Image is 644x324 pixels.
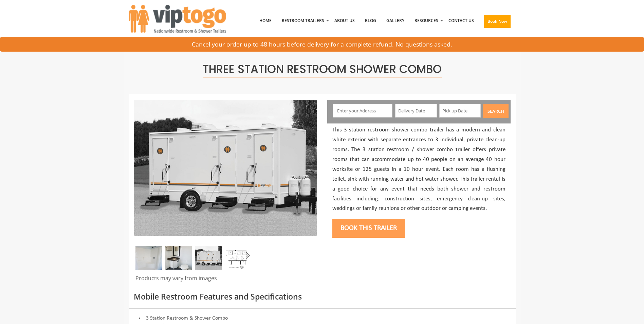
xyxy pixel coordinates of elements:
[409,3,443,38] a: Resources
[134,100,317,236] img: An outside image of the 3 station shower combo trailer
[484,15,511,28] button: Book Now
[134,292,511,301] h3: Mobile Restroom Features and Specifications
[135,246,162,270] img: Inside view 3 station restroom shower combo with one shower
[479,3,516,42] a: Book Now
[443,3,479,38] a: Contact Us
[129,5,226,33] img: VIPTOGO
[439,104,481,118] input: Pick up Date
[333,104,392,118] input: Enter your Address
[224,246,251,270] img: Floor Plan of 3 station restroom shower combination
[395,104,437,118] input: Delivery Date
[254,3,277,38] a: Home
[165,246,192,270] img: Inside view of 3 station restroom shower combo with one sink
[332,219,405,238] button: Book this trailer
[332,125,505,214] p: This 3 station restroom shower combo trailer has a modern and clean white exterior with separate ...
[195,246,222,270] img: An outside image of the 3 station shower combo trailer
[203,61,442,77] span: Three Station Restroom Shower Combo
[483,104,509,118] button: Search
[134,274,317,286] div: Products may vary from images
[381,3,409,38] a: Gallery
[329,3,360,38] a: About Us
[277,3,329,38] a: Restroom Trailers
[360,3,381,38] a: Blog
[134,314,511,322] li: 3 Station Restroom & Shower Combo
